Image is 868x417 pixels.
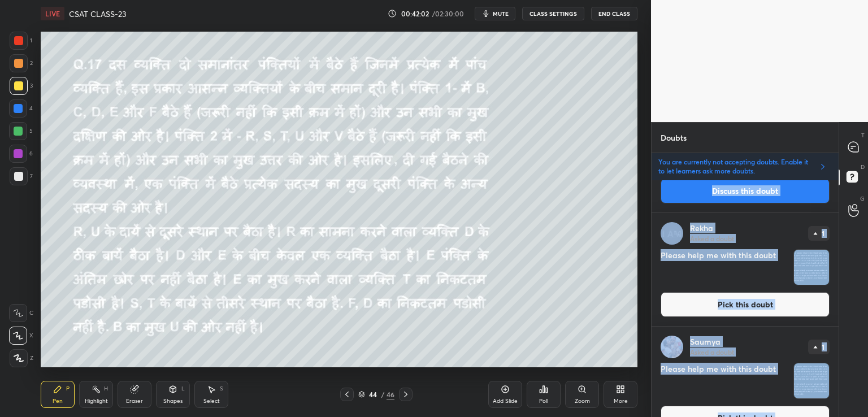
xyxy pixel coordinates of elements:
div: More [614,398,628,404]
div: C [9,304,33,322]
img: 1759898027FJ14OT.jpeg [794,250,829,285]
div: P [66,386,70,392]
div: Zoom [575,398,590,404]
button: Pick this doubt [661,292,830,317]
div: Select [203,398,220,404]
div: H [104,386,108,392]
div: 7 [10,167,33,185]
div: 2 [10,54,33,72]
div: 3 [10,77,33,95]
h4: CSAT CLASS-23 [69,8,126,19]
button: End Class [591,7,637,20]
button: mute [475,7,515,20]
div: Z [10,349,33,367]
div: 5 [9,122,33,140]
p: G [860,194,865,203]
span: mute [493,10,509,18]
div: 6 [9,145,33,163]
p: Asked a doubt [690,347,734,357]
div: 4 [9,99,33,118]
div: Eraser [126,398,143,404]
div: X [9,327,33,345]
p: Asked a doubt [690,234,734,243]
button: Discuss this doubt [661,179,830,203]
div: Highlight [85,398,108,404]
div: S [220,386,223,392]
img: 1759898028O5LSMB.jpeg [794,363,829,398]
h4: Please help me with this doubt [661,249,789,285]
p: Saumya [690,337,721,346]
img: 361538a7bc1443d08db5d410a5198aa6.jpg [661,222,683,245]
div: 46 [387,389,394,399]
p: Rekha [690,224,713,233]
div: Shapes [163,398,183,404]
p: T [861,131,865,140]
div: / [381,391,384,398]
div: Add Slide [493,398,518,404]
div: 1 [10,32,32,50]
p: You are currently not accepting doubts. Enable it to let learners ask more doubts. [658,158,814,176]
img: 41832ad111b74ec9b1f4738bfea5f137.jpg [661,336,683,358]
div: L [181,386,185,392]
p: 1 [822,230,824,237]
p: 1 [822,344,824,350]
p: D [861,163,865,171]
p: Doubts [652,123,696,153]
h4: Please help me with this doubt [661,363,789,399]
div: 44 [367,391,379,398]
div: Pen [53,398,63,404]
div: LIVE [41,7,64,20]
div: Poll [539,398,548,404]
button: CLASS SETTINGS [522,7,584,20]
